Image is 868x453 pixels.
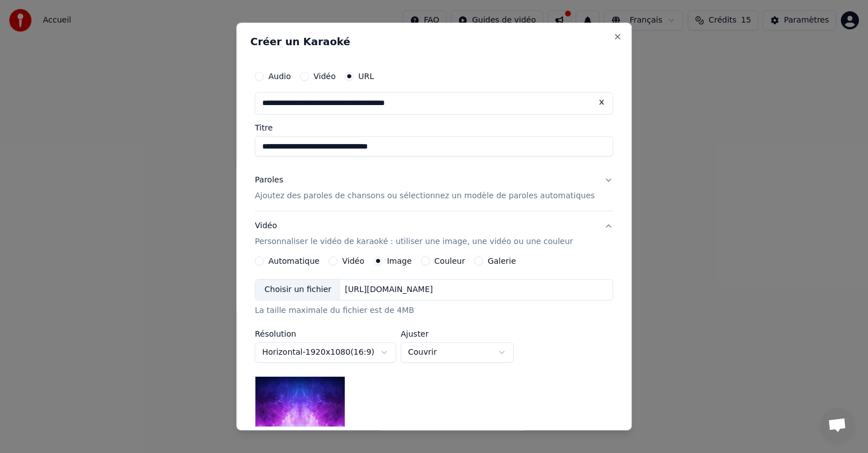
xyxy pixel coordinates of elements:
div: [URL][DOMAIN_NAME] [341,284,438,295]
label: Galerie [488,257,516,265]
p: Ajoutez des paroles de chansons ou sélectionnez un modèle de paroles automatiques [255,190,595,202]
label: Ajuster [401,330,514,338]
h2: Créer un Karaoké [250,37,618,47]
div: Choisir un fichier [255,280,340,300]
label: Couleur [435,257,465,265]
div: Vidéo [255,220,573,247]
label: Image [387,257,412,265]
label: Titre [255,124,613,132]
label: Automatique [268,257,319,265]
label: Vidéo [342,257,364,265]
label: Résolution [255,330,396,338]
div: Paroles [255,175,283,186]
label: URL [358,72,374,80]
button: VidéoPersonnaliser le vidéo de karaoké : utiliser une image, une vidéo ou une couleur [255,211,613,256]
div: La taille maximale du fichier est de 4MB [255,305,613,316]
button: ParolesAjoutez des paroles de chansons ou sélectionnez un modèle de paroles automatiques [255,165,613,211]
p: Personnaliser le vidéo de karaoké : utiliser une image, une vidéo ou une couleur [255,236,573,247]
label: Vidéo [314,72,336,80]
label: Audio [268,72,291,80]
